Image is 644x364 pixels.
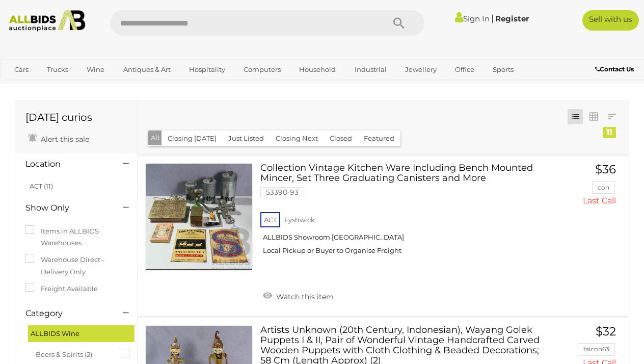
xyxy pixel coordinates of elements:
[495,14,529,23] a: Register
[260,288,336,303] a: Watch this item
[25,131,92,146] a: Alert this sale
[25,112,127,123] h1: [DATE] curios
[595,162,616,176] span: $36
[448,61,481,78] a: Office
[8,78,93,95] a: [GEOGRAPHIC_DATA]
[25,225,127,249] label: Items in ALLBIDS Warehouses
[40,61,75,78] a: Trucks
[324,131,358,146] button: Closed
[25,203,108,213] h4: Show Only
[182,61,232,78] a: Hospitality
[292,61,342,78] a: Household
[222,131,270,146] button: Just Listed
[491,13,494,24] span: |
[25,309,108,318] h4: Category
[582,10,639,31] a: Sell with us
[270,131,324,146] button: Closing Next
[25,254,127,278] label: Warehouse Direct - Delivery Only
[237,61,287,78] a: Computers
[595,64,636,75] a: Contact Us
[25,283,98,295] label: Freight Available
[358,131,400,146] button: Featured
[373,10,424,36] button: Search
[148,131,162,145] button: All
[38,135,89,144] span: Alert this sale
[348,61,393,78] a: Industrial
[554,163,619,213] a: $36 con Last Call
[595,65,634,73] b: Contact Us
[274,292,334,301] span: Watch this item
[117,61,177,78] a: Antiques & Art
[28,325,135,342] div: ALLBIDS Wine
[30,182,53,190] a: ACT (11)
[36,346,112,360] span: Beers & Spirits (2)
[80,61,111,78] a: Wine
[455,14,490,23] a: Sign In
[5,10,90,32] img: Allbids.com.au
[8,61,35,78] a: Cars
[25,160,108,169] h4: Location
[268,163,539,263] a: Collection Vintage Kitchen Ware Including Bench Mounted Mincer, Set Three Graduating Canisters an...
[596,324,616,339] span: $32
[162,131,223,146] button: Closing [DATE]
[603,127,616,138] div: 11
[486,61,520,78] a: Sports
[398,61,443,78] a: Jewellery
